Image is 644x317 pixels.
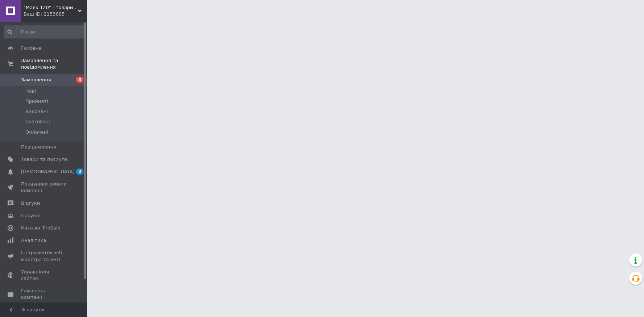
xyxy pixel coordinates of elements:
span: Показники роботи компанії [21,181,67,194]
span: Покупці [21,212,41,219]
span: Повідомлення [21,144,56,150]
span: Гаманець компанії [21,288,67,301]
input: Пошук [4,25,86,38]
span: 3 [76,168,83,175]
span: Замовлення та повідомлення [21,57,87,70]
span: Аналітика [21,237,46,244]
span: Відгуки [21,200,40,207]
span: Виконані [25,108,48,115]
span: Каталог ProSale [21,225,60,231]
span: Скасовані [25,118,50,125]
span: Прийняті [25,98,48,105]
span: Головна [21,45,41,52]
span: Нові [25,88,36,94]
div: Ваш ID: 2153685 [24,11,87,17]
span: "Маяк 120" - товари для дому [24,4,78,11]
span: 3 [76,77,83,83]
span: Замовлення [21,77,51,83]
span: Інструменти веб-майстра та SEO [21,249,67,263]
span: Управління сайтом [21,269,67,282]
span: [DEMOGRAPHIC_DATA] [21,168,75,175]
span: Товари та послуги [21,156,67,163]
span: Оплачені [25,129,48,135]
